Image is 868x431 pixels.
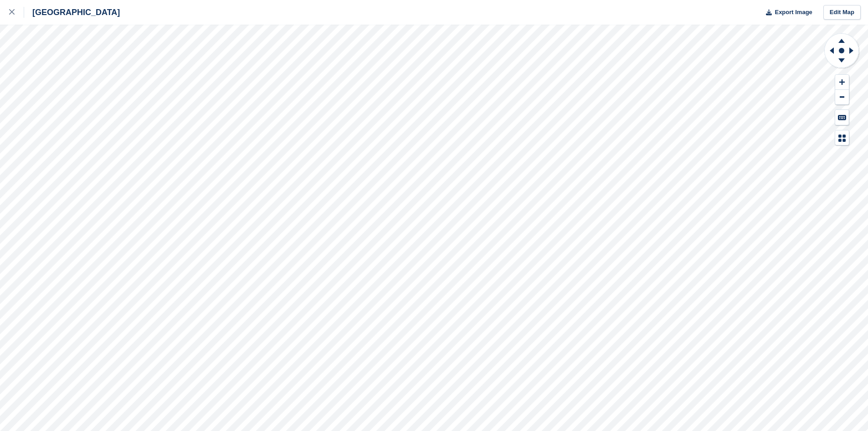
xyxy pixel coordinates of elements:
button: Export Image [760,5,812,20]
a: Edit Map [823,5,861,20]
button: Zoom Out [835,90,849,105]
div: [GEOGRAPHIC_DATA] [24,7,120,18]
button: Keyboard Shortcuts [835,110,849,125]
span: Export Image [775,8,812,17]
button: Map Legend [835,130,849,145]
button: Zoom In [835,75,849,90]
